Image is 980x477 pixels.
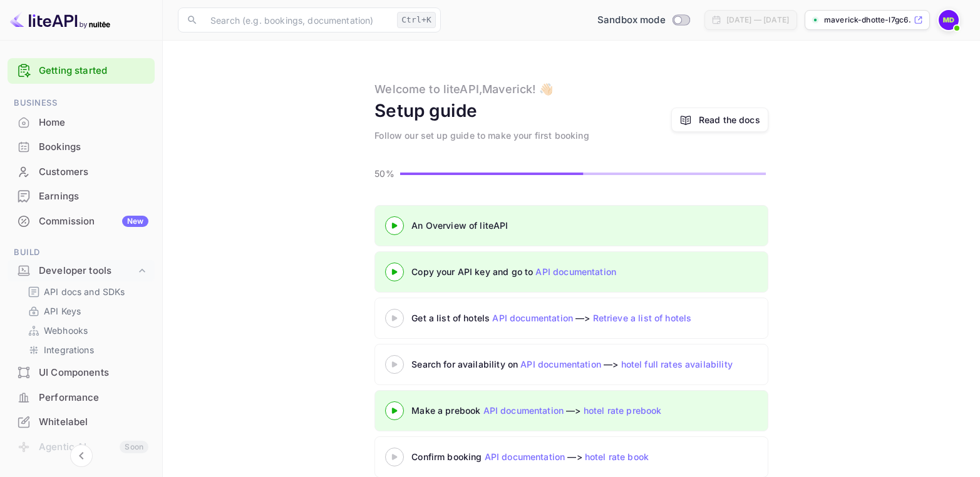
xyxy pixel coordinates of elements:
[44,304,81,318] p: API Keys
[28,343,145,356] a: Integrations
[8,410,155,433] a: Whitelabel
[39,415,148,429] div: Whitelabel
[726,14,789,26] div: [DATE] — [DATE]
[39,64,148,78] a: Getting started
[39,391,148,405] div: Performance
[39,264,136,278] div: Developer tools
[8,111,155,135] div: Home
[584,405,662,416] a: hotel rate prebook
[8,96,155,110] span: Business
[39,366,148,380] div: UI Components
[535,266,616,277] a: API documentation
[44,324,88,337] p: Webhooks
[939,10,959,30] img: Maverick Dhotte
[8,386,155,409] a: Performance
[411,265,725,278] div: Copy your API key and go to
[23,283,150,301] div: API docs and SDKs
[374,129,589,142] div: Follow our set up guide to make your first booking
[23,302,150,320] div: API Keys
[28,324,145,337] a: Webhooks
[485,451,565,462] a: API documentation
[374,98,477,124] div: Setup guide
[203,8,392,33] input: Search (e.g. bookings, documentation)
[8,135,155,158] a: Bookings
[23,321,150,339] div: Webhooks
[824,14,911,26] p: maverick-dhotte-l7gc6....
[8,260,155,282] div: Developer tools
[374,81,553,98] div: Welcome to liteAPI, Maverick ! 👋🏻
[585,451,649,462] a: hotel rate book
[39,165,148,179] div: Customers
[492,313,573,323] a: API documentation
[10,10,110,30] img: LiteAPI logo
[28,285,145,298] a: API docs and SDKs
[39,189,148,204] div: Earnings
[8,160,155,184] div: Customers
[8,361,155,385] div: UI Components
[8,209,155,234] div: CommissionNew
[70,444,93,467] button: Collapse navigation
[8,386,155,410] div: Performance
[39,214,148,229] div: Commission
[44,343,94,356] p: Integrations
[597,13,666,28] span: Sandbox mode
[411,219,725,232] div: An Overview of liteAPI
[411,450,725,463] div: Confirm booking —>
[593,313,692,323] a: Retrieve a list of hotels
[39,116,148,130] div: Home
[411,404,725,417] div: Make a prebook —>
[411,311,725,324] div: Get a list of hotels —>
[621,359,733,369] a: hotel full rates availability
[39,140,148,154] div: Bookings
[8,160,155,183] a: Customers
[8,246,155,259] span: Build
[8,111,155,134] a: Home
[592,13,694,28] div: Switch to Production mode
[483,405,564,416] a: API documentation
[28,304,145,318] a: API Keys
[699,113,760,126] a: Read the docs
[8,209,155,233] a: CommissionNew
[411,358,850,371] div: Search for availability on —>
[8,184,155,209] div: Earnings
[397,12,436,28] div: Ctrl+K
[8,361,155,384] a: UI Components
[23,341,150,359] div: Integrations
[8,58,155,84] div: Getting started
[8,184,155,208] a: Earnings
[671,108,768,132] a: Read the docs
[374,167,396,180] p: 50%
[8,410,155,434] div: Whitelabel
[122,216,148,227] div: New
[44,285,125,298] p: API docs and SDKs
[8,135,155,159] div: Bookings
[520,359,601,369] a: API documentation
